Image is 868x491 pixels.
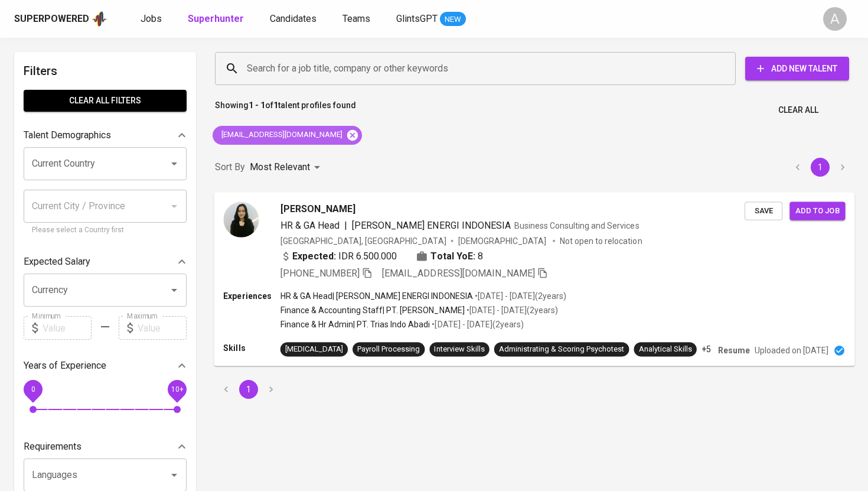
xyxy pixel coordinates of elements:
[280,235,446,246] div: [GEOGRAPHIC_DATA], [GEOGRAPHIC_DATA]
[215,160,245,174] p: Sort By
[14,10,107,28] a: Superpoweredapp logo
[396,13,438,24] span: GlintsGPT
[215,99,356,121] p: Showing of talent profiles found
[344,218,347,232] span: |
[215,380,282,399] nav: pagination navigation
[33,93,177,108] span: Clear All filters
[478,249,483,263] span: 8
[465,304,558,316] p: • [DATE] - [DATE] ( 2 years )
[166,467,182,483] button: Open
[280,267,360,278] span: [PHONE_NUMBER]
[718,344,750,356] p: Resume
[166,155,182,172] button: Open
[92,10,107,28] img: app logo
[823,7,847,31] div: A
[778,103,818,118] span: Clear All
[223,290,280,302] p: Experiences
[755,61,840,76] span: Add New Talent
[382,267,535,278] span: [EMAIL_ADDRESS][DOMAIN_NAME]
[352,219,511,230] span: [PERSON_NAME] ENERGI INDONESIA
[787,158,854,177] nav: pagination navigation
[24,255,90,269] p: Expected Salary
[701,343,711,355] p: +5
[440,14,466,25] span: NEW
[280,201,355,216] span: [PERSON_NAME]
[430,249,475,263] b: Total YoE:
[24,128,111,142] p: Talent Demographics
[31,385,35,394] span: 0
[24,250,187,274] div: Expected Salary
[250,160,310,174] p: Most Relevant
[745,57,849,80] button: Add New Talent
[280,290,473,302] p: HR & GA Head | [PERSON_NAME] ENERGI INDONESIA
[223,342,280,354] p: Skills
[24,359,106,373] p: Years of Experience
[280,304,465,316] p: Finance & Accounting Staff | PT. [PERSON_NAME]
[755,344,828,356] p: Uploaded on [DATE]
[273,100,278,110] b: 1
[215,193,854,366] a: [PERSON_NAME]HR & GA Head|[PERSON_NAME] ENERGI INDONESIABusiness Consulting and Services[GEOGRAPH...
[24,435,187,459] div: Requirements
[811,158,830,177] button: page 1
[24,90,187,112] button: Clear All filters
[24,440,81,454] p: Requirements
[188,13,244,24] b: Superhunter
[171,385,183,394] span: 10+
[342,12,373,27] a: Teams
[32,225,178,236] p: Please select a Country first
[213,126,362,145] div: [EMAIL_ADDRESS][DOMAIN_NAME]
[514,220,639,230] span: Business Consulting and Services
[430,318,523,330] p: • [DATE] - [DATE] ( 2 years )
[292,249,336,263] b: Expected:
[745,201,782,220] button: Save
[250,157,324,178] div: Most Relevant
[789,201,845,220] button: Add to job
[458,235,548,246] span: [DEMOGRAPHIC_DATA]
[166,282,182,298] button: Open
[24,61,187,80] h6: Filters
[24,354,187,378] div: Years of Experience
[280,249,397,263] div: IDR 6.500.000
[750,204,776,217] span: Save
[434,344,484,355] div: Interview Skills
[249,100,265,110] b: 1 - 1
[239,380,258,399] button: page 1
[14,12,89,26] div: Superpowered
[141,12,164,27] a: Jobs
[141,13,162,24] span: Jobs
[188,12,246,27] a: Superhunter
[285,344,343,355] div: [MEDICAL_DATA]
[43,316,92,340] input: Value
[223,201,259,237] img: b53c46ade3d45bc53fdbab9e89645484.jpeg
[795,204,839,217] span: Add to job
[357,344,420,355] div: Payroll Processing
[342,13,370,24] span: Teams
[280,219,340,230] span: HR & GA Head
[639,344,692,355] div: Analytical Skills
[24,123,187,147] div: Talent Demographics
[138,316,187,340] input: Value
[560,235,642,246] p: Not open to relocation
[774,99,823,121] button: Clear All
[270,13,316,24] span: Candidates
[396,12,466,27] a: GlintsGPT NEW
[499,344,625,355] div: Administrating & Scoring Psychotest
[280,318,430,330] p: Finance & Hr Admin | PT. Trias Indo Abadi
[473,290,566,302] p: • [DATE] - [DATE] ( 2 years )
[270,12,319,27] a: Candidates
[213,129,350,141] span: [EMAIL_ADDRESS][DOMAIN_NAME]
